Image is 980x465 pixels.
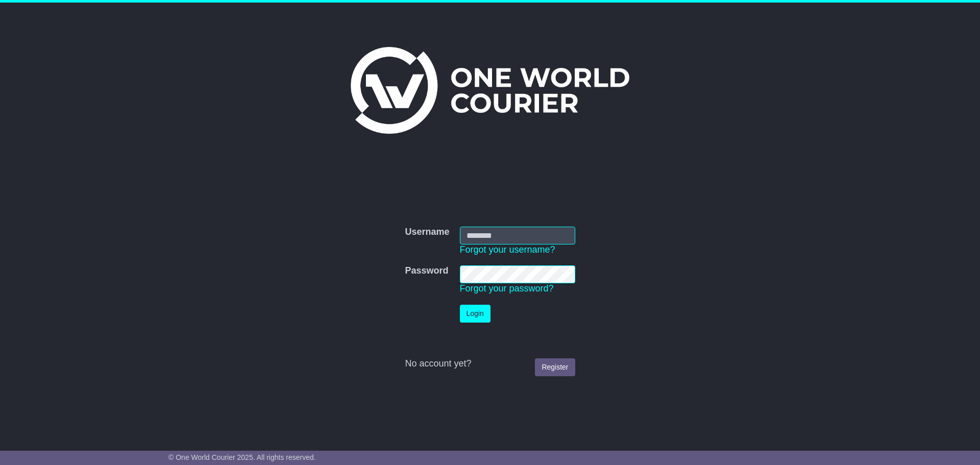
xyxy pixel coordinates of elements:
label: Username [405,227,449,238]
div: No account yet? [405,358,575,370]
a: Register [535,358,575,376]
a: Forgot your password? [460,283,554,293]
span: © One World Courier 2025. All rights reserved. [168,453,316,461]
img: One World [351,47,629,134]
a: Forgot your username? [460,244,555,255]
button: Login [460,305,491,323]
label: Password [405,265,448,277]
